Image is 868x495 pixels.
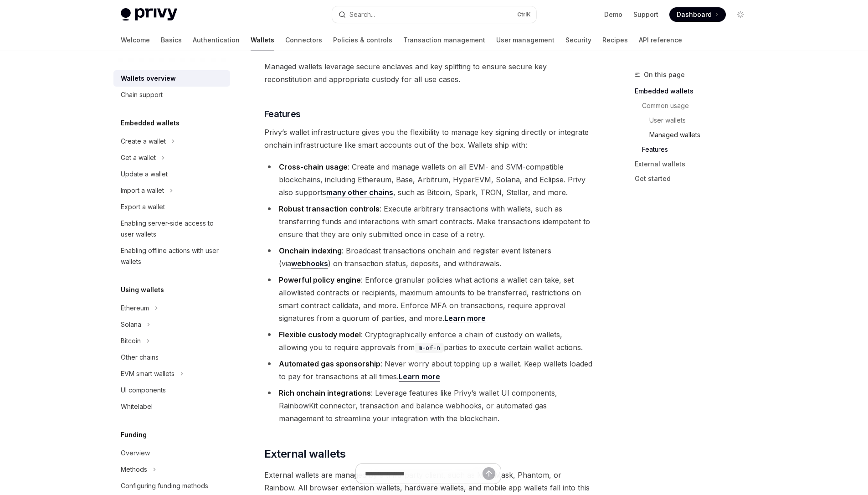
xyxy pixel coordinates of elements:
div: Create a wallet [121,136,166,147]
button: Send message [483,467,495,480]
div: Enabling offline actions with user wallets [121,245,225,267]
li: : Never worry about topping up a wallet. Keep wallets loaded to pay for transactions at all times. [264,357,593,383]
div: Chain support [121,89,163,100]
button: Toggle EVM smart wallets section [113,366,230,382]
a: Embedded wallets [635,84,755,98]
button: Toggle Create a wallet section [113,133,230,150]
strong: Powerful policy engine [279,275,361,284]
button: Toggle Methods section [113,461,230,478]
a: Features [635,142,755,157]
a: External wallets [635,157,755,171]
a: Wallets overview [113,70,230,87]
a: Recipes [602,29,628,51]
span: Privy’s wallet infrastructure gives you the flexibility to manage key signing directly or integra... [264,126,593,151]
span: Dashboard [677,10,712,19]
a: Managed wallets [635,128,755,142]
h5: Embedded wallets [121,118,180,129]
a: Authentication [193,29,240,51]
div: UI components [121,385,166,396]
a: Export a wallet [113,199,230,215]
a: Enabling offline actions with user wallets [113,242,230,270]
button: Toggle Bitcoin section [113,333,230,349]
a: Enabling server-side access to user wallets [113,215,230,242]
div: Bitcoin [121,335,141,346]
strong: Flexible custody model [279,330,361,339]
a: Policies & controls [333,29,392,51]
div: Search... [349,9,375,20]
strong: Onchain indexing [279,246,342,255]
strong: Cross-chain usage [279,162,348,171]
a: User management [496,29,555,51]
a: Chain support [113,87,230,103]
a: Learn more [399,372,440,382]
code: m-of-n [415,343,444,353]
li: : Cryptographically enforce a chain of custody on wallets, allowing you to require approvals from... [264,328,593,354]
div: Wallets overview [121,73,176,84]
div: Update a wallet [121,169,168,180]
a: UI components [113,382,230,398]
a: Dashboard [669,7,726,22]
img: light logo [121,8,177,21]
li: : Execute arbitrary transactions with wallets, such as transferring funds and interactions with s... [264,202,593,241]
div: EVM smart wallets [121,368,175,379]
button: Toggle Ethereum section [113,300,230,316]
a: Common usage [635,98,755,113]
h5: Funding [121,429,147,440]
button: Open search [332,6,536,23]
a: User wallets [635,113,755,128]
button: Toggle Solana section [113,316,230,333]
span: On this page [644,69,685,80]
button: Toggle dark mode [733,7,748,22]
a: Configuring funding methods [113,478,230,494]
li: : Enforce granular policies what actions a wallet can take, set allowlisted contracts or recipien... [264,273,593,325]
span: External wallets [264,447,345,461]
button: Toggle Import a wallet section [113,182,230,199]
li: : Broadcast transactions onchain and register event listeners (via ) on transaction status, depos... [264,244,593,270]
h5: Using wallets [121,284,164,295]
span: Managed wallets leverage secure enclaves and key splitting to ensure secure key reconstitution an... [264,60,593,86]
a: Welcome [121,29,150,51]
div: Whitelabel [121,401,153,412]
div: Solana [121,319,141,330]
div: Get a wallet [121,152,156,163]
a: API reference [639,29,682,51]
a: Wallets [251,29,274,51]
li: : Leverage features like Privy’s wallet UI components, RainbowKit connector, transaction and bala... [264,387,593,425]
a: many other chains [326,188,393,197]
strong: Robust transaction controls [279,204,380,213]
a: webhooks [291,259,328,268]
a: Basics [161,29,182,51]
a: Security [565,29,591,51]
div: Overview [121,448,150,459]
a: Connectors [285,29,322,51]
span: Features [264,108,301,120]
li: : Create and manage wallets on all EVM- and SVM-compatible blockchains, including Ethereum, Base,... [264,160,593,199]
a: Learn more [444,314,486,323]
input: Ask a question... [365,464,483,484]
a: Get started [635,171,755,186]
div: Methods [121,464,147,475]
a: Transaction management [403,29,485,51]
div: Export a wallet [121,201,165,212]
div: Import a wallet [121,185,164,196]
a: Other chains [113,349,230,366]
a: Demo [604,10,622,19]
div: Enabling server-side access to user wallets [121,218,225,240]
strong: Rich onchain integrations [279,388,371,397]
a: Support [633,10,658,19]
span: Ctrl K [517,11,531,18]
a: Whitelabel [113,398,230,415]
strong: Automated gas sponsorship [279,359,380,368]
div: Ethereum [121,303,149,314]
a: Update a wallet [113,166,230,182]
div: Other chains [121,352,159,363]
div: Configuring funding methods [121,480,208,491]
a: Overview [113,445,230,461]
button: Toggle Get a wallet section [113,150,230,166]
